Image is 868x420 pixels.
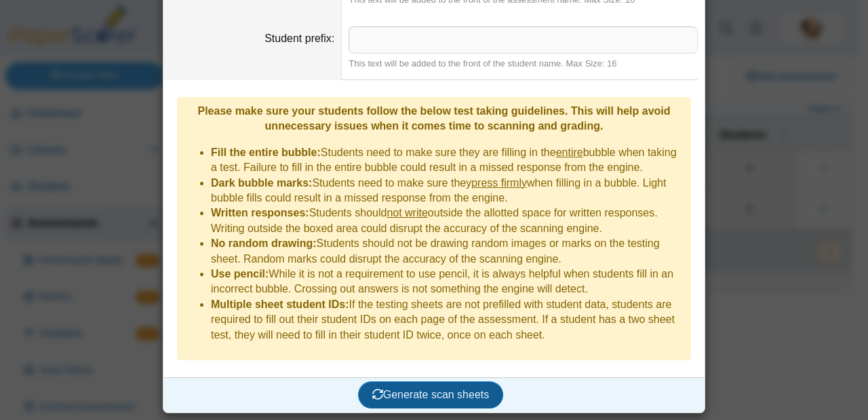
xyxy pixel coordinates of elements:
u: not write [387,207,427,218]
span: Generate scan sheets [372,389,490,400]
div: This text will be added to the front of the student name. Max Size: 16 [349,58,698,70]
u: entire [556,147,583,158]
label: Student prefix [264,33,334,44]
b: Fill the entire bubble: [211,147,321,158]
b: Please make sure your students follow the below test taking guidelines. This will help avoid unne... [197,105,670,132]
li: Students should not be drawing random images or marks on the testing sheet. Random marks could di... [211,236,684,267]
b: No random drawing: [211,237,317,249]
u: press firmly [471,177,527,189]
li: If the testing sheets are not prefilled with student data, students are required to fill out thei... [211,297,684,343]
li: Students should outside the allotted space for written responses. Writing outside the boxed area ... [211,206,684,236]
b: Use pencil: [211,268,269,280]
li: While it is not a requirement to use pencil, it is always helpful when students fill in an incorr... [211,267,684,297]
li: Students need to make sure they when filling in a bubble. Light bubble fills could result in a mi... [211,176,684,206]
b: Dark bubble marks: [211,177,312,189]
li: Students need to make sure they are filling in the bubble when taking a test. Failure to fill in ... [211,145,684,176]
b: Multiple sheet student IDs: [211,299,349,310]
button: Generate scan sheets [358,381,504,408]
b: Written responses: [211,207,309,218]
